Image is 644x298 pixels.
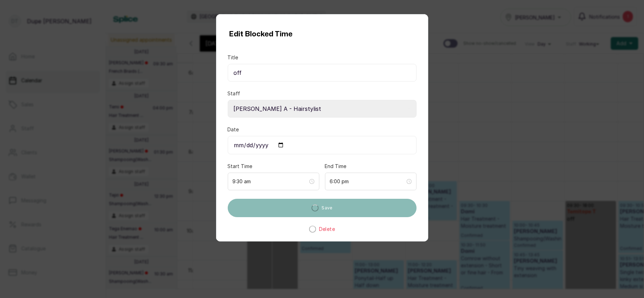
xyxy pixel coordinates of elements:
button: Delete [309,226,335,233]
input: DD/MM/YY [228,136,417,154]
label: Date [228,126,239,133]
label: End Time [325,163,347,170]
label: Title [228,54,238,61]
button: Save [228,199,417,217]
input: Select time [330,178,405,185]
label: Start Time [228,163,253,170]
input: Select time [233,178,308,185]
label: Staff [228,90,240,97]
input: Enter title [228,64,417,82]
h1: Edit Blocked Time [229,29,293,40]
